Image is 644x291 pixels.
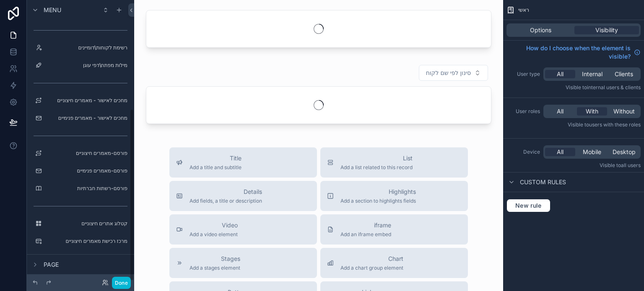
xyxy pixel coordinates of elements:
[506,44,641,61] a: How do I choose when the element is visible?
[45,185,127,192] label: פורסם-רשתות חברתיות
[32,182,129,195] a: פורסם-רשתות חברתיות
[340,188,416,196] span: Highlights
[45,220,127,227] label: קטלוג אתרים חיצוניים
[557,148,563,156] span: All
[621,162,641,168] span: all users
[45,115,127,121] label: מחכים לאישור - מאמרים פנימיים
[613,148,636,156] span: Desktop
[45,238,127,245] label: מרכז רכישת מאמרים חיצוניים
[340,265,403,271] span: Add a chart group element
[320,214,468,245] button: iframeAdd an iframe embed
[169,181,317,211] button: DetailsAdd fields, a title or description
[32,147,129,160] a: פורסם-מאמרים חיצוניים
[45,167,127,174] label: פורסם-מאמרים פנימיים
[32,94,129,107] a: מחכים לאישור - מאמרים חיצוניים
[44,6,61,14] span: Menu
[518,7,529,13] span: ראשי
[615,70,633,78] span: Clients
[557,70,563,78] span: All
[587,84,641,90] span: Internal users & clients
[190,154,241,162] span: Title
[190,198,262,204] span: Add fields, a title or description
[32,111,129,125] a: מחכים לאישור - מאמרים פנימיים
[340,164,413,171] span: Add a list related to this record
[45,62,127,69] label: מילות מפתח\דפי עוגן
[320,181,468,211] button: HighlightsAdd a section to highlights fields
[340,198,416,204] span: Add a section to highlights fields
[506,108,540,115] label: User roles
[520,178,566,186] span: Custom rules
[32,41,129,54] a: רשימת לקוחות\דומיינים
[506,84,641,91] p: Visible to
[320,248,468,278] button: ChartAdd a chart group element
[169,214,317,245] button: VideoAdd a video element
[582,70,602,78] span: Internal
[595,26,618,34] span: Visibility
[320,147,468,178] button: ListAdd a list related to this record
[589,121,641,128] span: Users with these roles
[190,164,241,171] span: Add a title and subtitle
[340,221,391,229] span: iframe
[340,231,391,238] span: Add an iframe embed
[45,150,127,157] label: פורסם-מאמרים חיצוניים
[506,149,540,155] label: Device
[190,188,262,196] span: Details
[530,26,551,34] span: Options
[169,147,317,178] button: TitleAdd a title and subtitle
[506,199,551,212] button: New rule
[557,107,563,116] span: All
[190,231,238,238] span: Add a video element
[583,148,601,156] span: Mobile
[45,44,127,51] label: רשימת לקוחות\דומיינים
[190,265,240,271] span: Add a stages element
[169,248,317,278] button: StagesAdd a stages element
[32,59,129,72] a: מילות מפתח\דפי עוגן
[506,162,641,169] p: Visible to
[190,255,240,263] span: Stages
[506,71,540,77] label: User type
[45,97,127,104] label: מחכים לאישור - מאמרים חיצוניים
[340,154,413,162] span: List
[190,221,238,229] span: Video
[340,255,403,263] span: Chart
[506,121,641,128] p: Visible to
[32,217,129,230] a: קטלוג אתרים חיצוניים
[506,44,631,61] span: How do I choose when the element is visible?
[613,107,635,116] span: Without
[112,277,131,289] button: Done
[44,260,59,269] span: Page
[586,107,598,116] span: With
[32,164,129,178] a: פורסם-מאמרים פנימיים
[32,234,129,248] a: מרכז רכישת מאמרים חיצוניים
[512,202,545,209] span: New rule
